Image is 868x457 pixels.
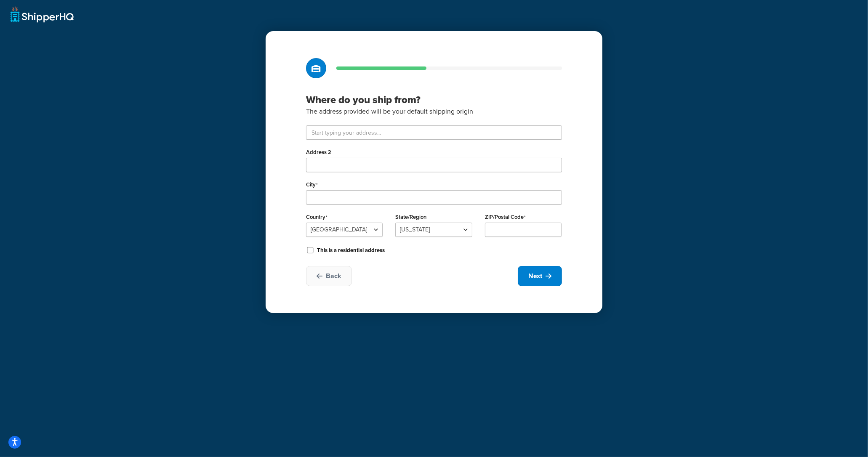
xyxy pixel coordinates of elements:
button: Next [518,266,562,286]
label: Address 2 [306,149,331,155]
label: Country [306,214,327,221]
label: This is a residential address [317,247,385,254]
button: Back [306,266,352,286]
span: Next [528,271,542,281]
p: The address provided will be your default shipping origin [306,106,562,117]
label: City [306,181,318,188]
h3: Where do you ship from? [306,93,562,106]
input: Start typing your address... [306,125,562,140]
label: ZIP/Postal Code [485,214,526,221]
span: Back [326,271,341,281]
label: State/Region [395,214,426,220]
